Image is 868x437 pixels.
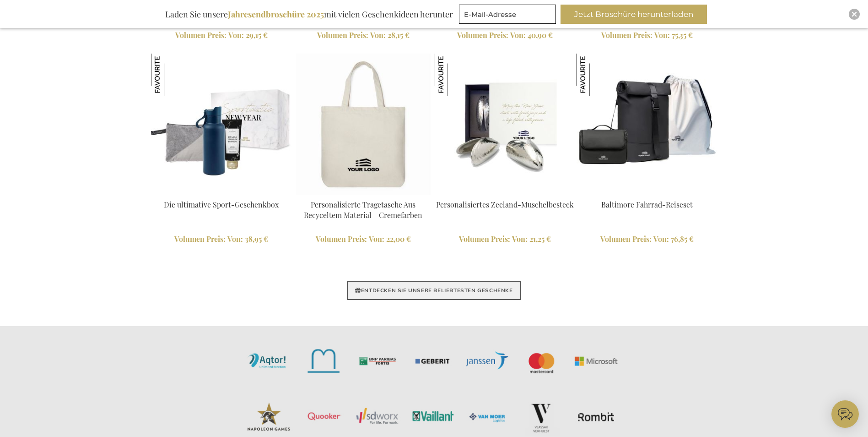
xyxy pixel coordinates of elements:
a: Volumen Preis: Von 40,90 € [435,30,576,41]
span: 21,25 € [529,234,551,244]
span: Volumen Preis: [174,234,226,244]
span: Von [228,30,244,40]
img: Baltimore Bike Travel Set [577,54,717,195]
a: Die ultimative Sport-Geschenkbox [164,200,279,209]
a: Personalisiertes Zeeland-Muschelbesteck [436,200,574,209]
span: Von [370,30,386,40]
a: Volumen Preis: Von 38,95 € [151,234,292,245]
img: Personalised Recycled Tote Bag - Off White [293,54,434,195]
a: Volumen Preis: Von 22,00 € [293,234,434,245]
a: Personalised Zeeland Mussel Cutlery Personalisiertes Zeeland-Muschelbesteck [435,188,576,197]
a: Personalised Recycled Tote Bag - Off White [293,188,434,197]
b: Jahresendbroschüre 2025 [228,9,324,20]
span: 22,00 € [386,234,411,244]
span: Volumen Preis: [316,234,367,244]
span: 40,90 € [528,30,553,40]
span: Volumen Preis: [459,234,510,244]
a: Volumen Preis: Von 76,85 € [577,234,717,245]
input: E-Mail-Adresse [459,5,556,24]
form: marketing offers and promotions [459,5,559,27]
button: Jetzt Broschüre herunterladen [561,5,707,24]
span: Volumen Preis: [601,30,652,40]
span: 29,15 € [246,30,268,40]
a: Personalisierte Tragetasche Aus Recyceltem Material - Cremefarben [304,200,422,220]
span: Volumen Preis: [175,30,226,40]
span: Von [510,30,526,40]
iframe: belco-activator-frame [831,400,859,428]
img: Personalisiertes Zeeland-Muschelbesteck [435,54,477,96]
a: Volumen Preis: Von 28,15 € [293,30,434,41]
span: Von [512,234,528,244]
span: 28,15 € [388,30,410,40]
a: Baltimore Fahrrad-Reiseset [601,200,693,209]
span: 75,35 € [672,30,693,40]
span: Von [653,234,669,244]
a: Volumen Preis: Von 29,15 € [151,30,292,41]
img: Close [852,11,857,17]
a: Volumen Preis: Von 75,35 € [577,30,717,41]
span: Volumen Preis: [600,234,652,244]
div: Laden Sie unsere mit vielen Geschenkideen herunter [161,5,457,24]
span: Volumen Preis: [457,30,508,40]
span: Von [654,30,670,40]
div: Close [849,9,860,20]
img: Die ultimative Sport-Geschenkbox [151,54,193,96]
span: 38,95 € [245,234,268,244]
img: Baltimore Fahrrad-Reiseset [577,54,619,96]
span: Volumen Preis: [317,30,368,40]
a: ENTDECKEN SIE UNSERE BELIEBTESTEN GESCHENKE [347,281,521,300]
img: The Ultimate Sport Gift Box [151,54,292,195]
a: Baltimore Bike Travel Set Baltimore Fahrrad-Reiseset [577,188,717,197]
span: Von [227,234,243,244]
a: Volumen Preis: Von 21,25 € [435,234,576,245]
a: The Ultimate Sport Gift Box Die ultimative Sport-Geschenkbox [151,188,292,197]
span: 76,85 € [671,234,694,244]
span: Von [369,234,384,244]
img: Personalised Zeeland Mussel Cutlery [435,54,576,195]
